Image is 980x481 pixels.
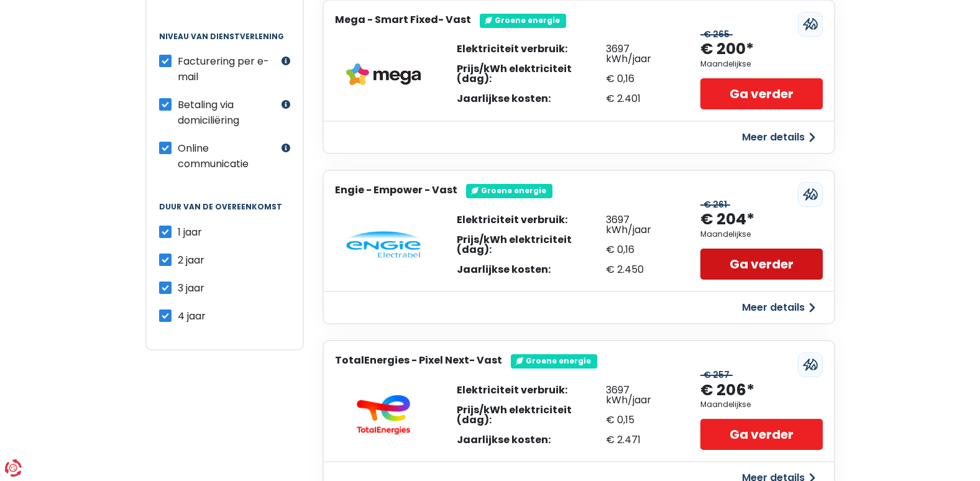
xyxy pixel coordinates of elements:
div: Jaarlijkse kosten: [457,94,606,104]
button: Meer details [735,126,823,149]
div: Jaarlijkse kosten: [457,435,606,445]
div: Jaarlijkse kosten: [457,265,606,275]
div: 3697 kWh/jaar [606,215,676,235]
div: € 0,15 [606,415,676,425]
h3: Mega - Smart Fixed- Vast [335,14,471,25]
img: Engie [346,231,421,259]
div: € 257 [700,370,733,380]
div: Maandelijkse [700,230,751,239]
div: Elektriciteit verbruik: [457,385,606,395]
div: Prijs/kWh elektriciteit (dag): [457,235,606,255]
div: € 2.401 [606,94,676,104]
a: Ga verder [700,419,822,450]
div: Prijs/kWh elektriciteit (dag): [457,405,606,425]
div: 3697 kWh/jaar [606,44,676,64]
div: Elektriciteit verbruik: [457,215,606,225]
div: Maandelijkse [700,400,751,409]
label: Online communicatie [178,140,278,172]
span: 2 jaar [178,253,204,267]
h3: Engie - Empower - Vast [335,184,457,196]
img: TotalEnergies [346,395,421,434]
div: € 2.450 [606,265,676,275]
a: Ga verder [700,249,822,280]
span: 3 jaar [178,281,204,295]
div: € 206* [700,380,754,401]
a: Ga verder [700,78,822,109]
legend: Duur van de overeenkomst [159,203,290,224]
div: Groene energie [466,184,552,198]
label: Facturering per e-mail [178,53,278,85]
label: Betaling via domiciliëring [178,97,278,128]
span: 1 jaar [178,225,202,239]
div: € 204* [700,209,754,230]
div: Prijs/kWh elektriciteit (dag): [457,64,606,84]
div: Elektriciteit verbruik: [457,44,606,54]
div: € 2.471 [606,435,676,445]
button: Meer details [735,296,823,319]
div: Groene energie [511,354,597,368]
span: 4 jaar [178,309,206,323]
legend: Niveau van dienstverlening [159,32,290,53]
div: Groene energie [480,14,566,27]
h3: TotalEnergies - Pixel Next- Vast [335,354,502,366]
div: 3697 kWh/jaar [606,385,676,405]
div: € 261 [700,199,730,210]
div: € 0,16 [606,245,676,255]
div: Maandelijkse [700,60,751,68]
div: € 200* [700,39,754,60]
div: € 0,16 [606,74,676,84]
img: Mega [346,63,421,86]
div: € 265 [700,29,733,40]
